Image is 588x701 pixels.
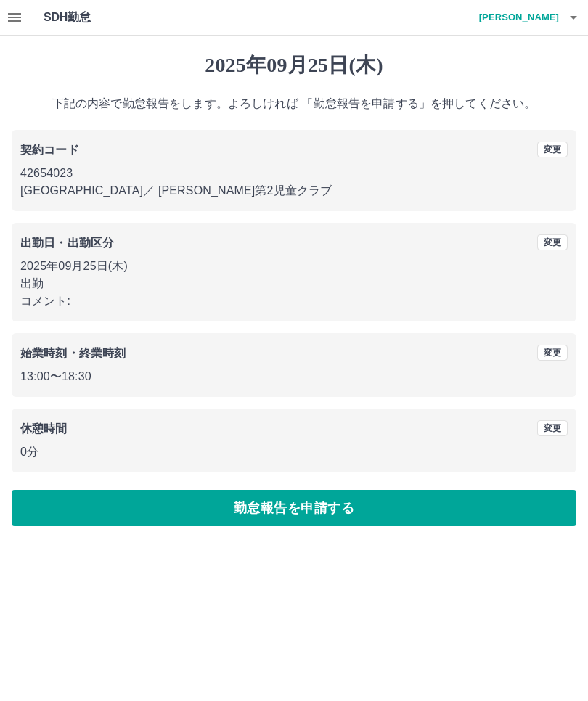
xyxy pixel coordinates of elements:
[20,237,114,249] b: 出勤日・出勤区分
[20,165,568,182] p: 42654023
[20,422,68,435] b: 休憩時間
[12,53,576,78] h1: 2025年09月25日(木)
[12,490,576,526] button: 勤怠報告を申請する
[537,420,568,436] button: 変更
[20,258,568,275] p: 2025年09月25日(木)
[20,275,568,292] p: 出勤
[20,292,568,310] p: コメント:
[20,182,568,200] p: [GEOGRAPHIC_DATA] ／ [PERSON_NAME]第2児童クラブ
[12,95,576,112] p: 下記の内容で勤怠報告をします。よろしければ 「勤怠報告を申請する」を押してください。
[537,234,568,250] button: 変更
[20,144,79,156] b: 契約コード
[537,142,568,157] button: 変更
[537,345,568,361] button: 変更
[20,443,568,461] p: 0分
[20,368,568,385] p: 13:00 〜 18:30
[20,347,126,359] b: 始業時刻・終業時刻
